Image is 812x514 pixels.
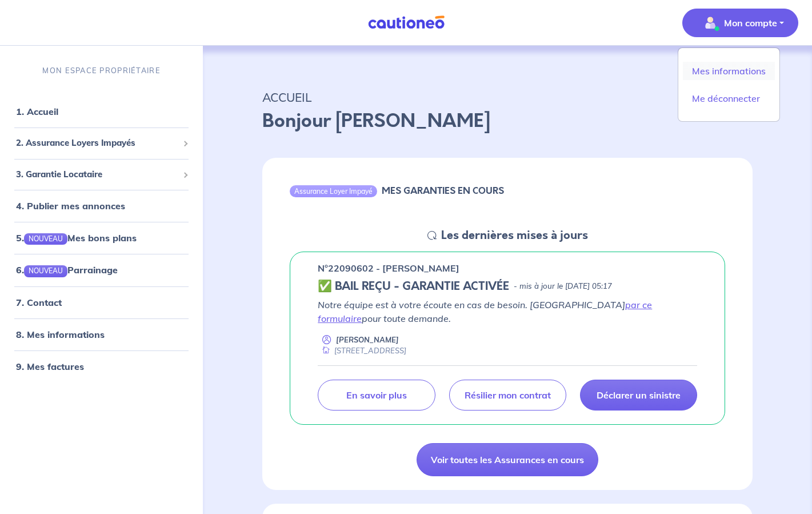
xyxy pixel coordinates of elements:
a: 6.NOUVEAUParrainage [16,264,118,276]
h5: ✅ BAIL REÇU - GARANTIE ACTIVÉE [318,280,509,293]
a: En savoir plus [318,380,435,411]
p: [PERSON_NAME] [336,334,399,345]
p: Déclarer un sinistre [597,389,681,401]
a: Me déconnecter [683,89,775,107]
p: Bonjour [PERSON_NAME] [262,107,753,135]
a: par ce formulaire [318,299,652,324]
div: 6.NOUVEAUParrainage [5,258,198,281]
a: 1. Accueil [16,106,58,117]
div: 3. Garantie Locataire [5,164,198,186]
button: illu_account_valid_menu.svgMon compte [682,9,798,37]
div: state: CONTRACT-VALIDATED, Context: ,MAYBE-CERTIFICATE,,LESSOR-DOCUMENTS,IS-ODEALIM [318,280,697,293]
a: Mes informations [683,62,775,80]
p: En savoir plus [346,389,407,401]
a: Résilier mon contrat [449,380,566,411]
h6: MES GARANTIES EN COURS [382,185,504,196]
p: ACCUEIL [262,87,753,107]
a: 9. Mes factures [16,360,84,372]
a: Déclarer un sinistre [580,380,697,411]
div: [STREET_ADDRESS] [318,345,406,356]
div: 2. Assurance Loyers Impayés [5,132,198,154]
div: 9. Mes factures [5,354,198,377]
a: 8. Mes informations [16,328,105,340]
div: illu_account_valid_menu.svgMon compte [678,47,780,122]
div: 5.NOUVEAUMes bons plans [5,226,198,249]
div: Assurance Loyer Impayé [290,185,377,197]
div: 8. Mes informations [5,322,198,345]
a: Voir toutes les Assurances en cours [417,443,598,476]
img: Cautioneo [363,15,449,30]
p: Notre équipe est à votre écoute en cas de besoin. [GEOGRAPHIC_DATA] pour toute demande. [318,298,697,325]
p: Résilier mon contrat [465,389,551,401]
p: MON ESPACE PROPRIÉTAIRE [42,65,160,76]
a: 4. Publier mes annonces [16,200,125,212]
p: Mon compte [724,16,777,30]
div: 1. Accueil [5,100,198,123]
p: - mis à jour le [DATE] 05:17 [514,281,612,292]
a: 5.NOUVEAUMes bons plans [16,232,137,244]
div: 4. Publier mes annonces [5,194,198,217]
a: 7. Contact [16,296,62,308]
span: 2. Assurance Loyers Impayés [16,137,178,150]
img: illu_account_valid_menu.svg [701,14,719,32]
span: 3. Garantie Locataire [16,168,178,181]
p: n°22090602 - [PERSON_NAME] [318,261,459,275]
div: 7. Contact [5,290,198,313]
h5: Les dernières mises à jours [441,229,588,242]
